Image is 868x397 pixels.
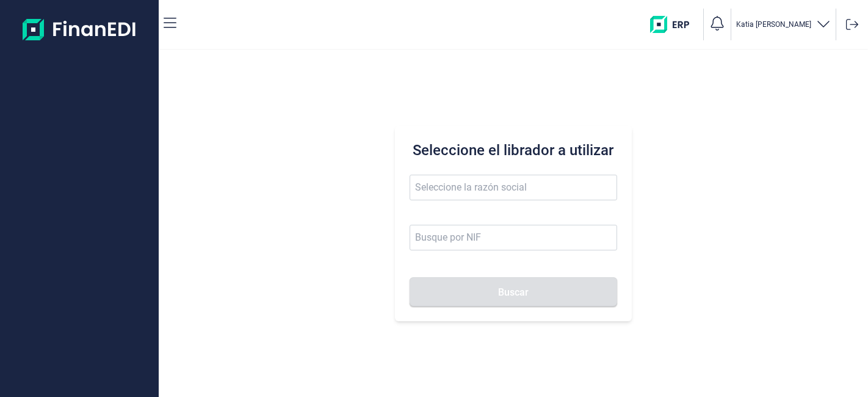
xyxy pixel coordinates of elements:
h3: Seleccione el librador a utilizar [410,140,617,160]
img: Logo de aplicación [23,10,137,49]
button: Katia [PERSON_NAME] [736,16,831,34]
input: Busque por NIF [410,225,617,250]
p: Katia [PERSON_NAME] [736,20,811,29]
img: erp [650,16,698,33]
span: Buscar [498,288,529,297]
input: Seleccione la razón social [410,175,617,200]
button: Buscar [410,277,617,307]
